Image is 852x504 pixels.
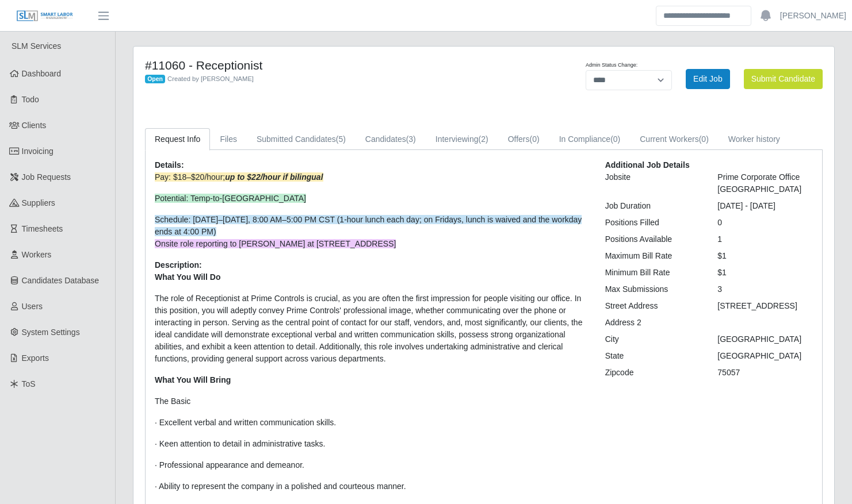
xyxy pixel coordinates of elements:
[167,75,254,82] span: Created by [PERSON_NAME]
[155,272,220,282] strong: What You Will Do
[145,58,533,72] h4: #11060 - Receptionist
[210,128,247,151] a: Files
[549,128,631,151] a: In Compliance
[155,260,202,270] b: Description:
[597,171,709,195] div: Jobsite
[744,69,823,89] button: Submit Candidate
[22,328,80,337] span: System Settings
[597,350,709,362] div: State
[22,69,62,78] span: Dashboard
[780,10,846,22] a: [PERSON_NAME]
[155,160,184,170] b: Details:
[709,367,822,379] div: 75057
[145,75,165,84] span: Open
[155,438,588,450] p: · Keen attention to detail in administrative tasks.
[155,194,306,203] span: Potential: Temp-to-[GEOGRAPHIC_DATA]
[12,41,61,51] span: SLM Services
[699,134,709,144] span: (0)
[709,200,822,212] div: [DATE] - [DATE]
[597,250,709,262] div: Maximum Bill Rate
[597,200,709,212] div: Job Duration
[22,379,36,388] span: ToS
[597,367,709,379] div: Zipcode
[709,283,822,295] div: 3
[597,267,709,279] div: Minimum Bill Rate
[597,300,709,312] div: Street Address
[709,171,822,195] div: Prime Corporate Office [GEOGRAPHIC_DATA]
[22,250,52,259] span: Workers
[22,95,39,104] span: Todo
[586,61,637,70] label: Admin Status Change:
[597,217,709,229] div: Positions Filled
[630,128,719,151] a: Current Workers
[155,172,323,182] span: Pay: $18–$20/hour;
[709,267,822,279] div: $1
[155,480,588,493] p: · Ability to represent the company in a polished and courteous manner.
[336,134,346,144] span: (5)
[155,375,231,384] strong: What You Will Bring
[155,395,588,407] p: The Basic
[22,276,100,285] span: Candidates Database
[656,6,751,26] input: Search
[709,250,822,262] div: $1
[155,215,582,236] span: Schedule: [DATE]–[DATE], 8:00 AM–5:00 PM CST (1-hour lunch each day; on Fridays, lunch is waived ...
[22,172,71,182] span: Job Requests
[155,239,396,248] span: Onsite role reporting to [PERSON_NAME] at [STREET_ADDRESS]
[247,128,356,151] a: Submitted Candidates
[22,121,47,130] span: Clients
[426,128,498,151] a: Interviewing
[356,128,426,151] a: Candidates
[709,300,822,312] div: [STREET_ADDRESS]
[22,353,49,363] span: Exports
[597,233,709,245] div: Positions Available
[530,134,540,144] span: (0)
[719,128,790,151] a: Worker history
[709,217,822,229] div: 0
[709,233,822,245] div: 1
[597,333,709,345] div: City
[155,459,588,471] p: · Professional appearance and demeanor.
[597,317,709,329] div: Address 2
[155,293,588,365] p: The role of Receptionist at Prime Controls is crucial, as you are often the first impression for ...
[605,160,690,170] b: Additional Job Details
[145,128,210,151] a: Request Info
[610,134,620,144] span: (0)
[479,134,488,144] span: (2)
[406,134,416,144] span: (3)
[709,350,822,362] div: [GEOGRAPHIC_DATA]
[16,10,74,22] img: SLM Logo
[22,224,63,233] span: Timesheets
[155,417,588,429] p: · Excellent verbal and written communication skills.
[709,333,822,345] div: [GEOGRAPHIC_DATA]
[22,198,55,207] span: Suppliers
[22,147,54,156] span: Invoicing
[498,128,549,151] a: Offers
[22,302,43,311] span: Users
[225,172,323,182] em: up to $22/hour if bilingual
[686,69,730,89] a: Edit Job
[597,283,709,295] div: Max Submissions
